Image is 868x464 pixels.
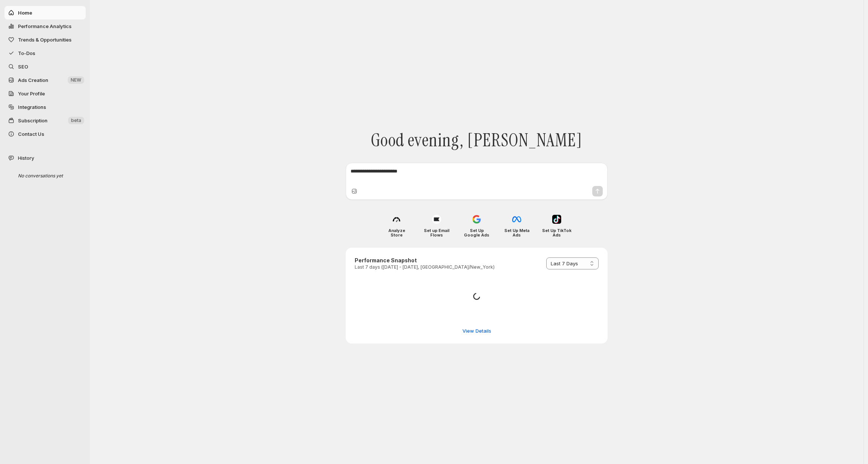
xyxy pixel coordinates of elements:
h4: Analyze Store [382,228,412,237]
span: NEW [71,77,81,83]
span: History [18,154,34,162]
a: Your Profile [4,87,86,100]
img: Set Up Google Ads icon [472,215,481,224]
button: Contact Us [4,127,86,141]
button: Upload image [351,187,358,195]
p: Last 7 days ([DATE] - [DATE], [GEOGRAPHIC_DATA]/New_York) [355,264,495,270]
img: Set Up TikTok Ads icon [552,215,561,224]
button: Subscription [4,114,86,127]
div: No conversations yet [12,169,83,183]
h4: Set Up Meta Ads [502,228,532,237]
span: Home [18,10,32,16]
button: Performance Analytics [4,19,86,33]
span: Integrations [18,104,46,110]
button: View detailed performance [458,325,496,337]
h4: Set Up TikTok Ads [542,228,572,237]
button: Home [4,6,86,19]
span: To-Dos [18,50,35,56]
h3: Performance Snapshot [355,257,495,264]
a: Integrations [4,100,86,114]
span: Ads Creation [18,77,48,83]
button: To-Dos [4,46,86,60]
img: Set up Email Flows icon [432,215,441,224]
span: Subscription [18,117,48,123]
span: beta [71,117,81,123]
span: Contact Us [18,131,44,137]
a: SEO [4,60,86,73]
h4: Set Up Google Ads [462,228,492,237]
span: View Details [462,327,491,335]
span: Good evening, [PERSON_NAME] [371,129,582,151]
button: Ads Creation [4,73,86,87]
span: Your Profile [18,91,45,97]
img: Analyze Store icon [392,215,401,224]
button: Trends & Opportunities [4,33,86,46]
img: Set Up Meta Ads icon [512,215,521,224]
span: SEO [18,64,28,70]
h4: Set up Email Flows [422,228,452,237]
span: Performance Analytics [18,23,71,29]
span: Trends & Opportunities [18,37,71,43]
